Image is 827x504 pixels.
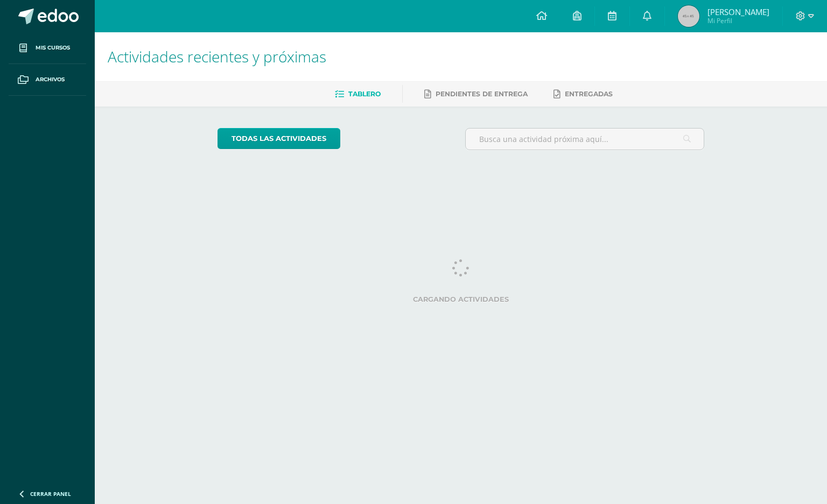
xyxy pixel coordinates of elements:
span: Mi Perfil [707,16,769,25]
span: Pendientes de entrega [436,90,528,98]
label: Cargando actividades [218,295,705,303]
input: Busca una actividad próxima aquí... [466,129,704,150]
a: Pendientes de entrega [424,86,528,103]
a: Tablero [335,86,381,103]
span: [PERSON_NAME] [707,6,769,17]
span: Entregadas [565,90,613,98]
a: Mis cursos [9,32,86,64]
img: 45x45 [678,5,699,27]
span: Actividades recientes y próximas [108,46,326,67]
a: Entregadas [553,86,613,103]
span: Mis cursos [36,44,70,52]
span: Archivos [36,75,65,84]
a: todas las Actividades [218,128,340,149]
span: Cerrar panel [30,490,71,498]
a: Archivos [9,64,86,96]
span: Tablero [348,90,381,98]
